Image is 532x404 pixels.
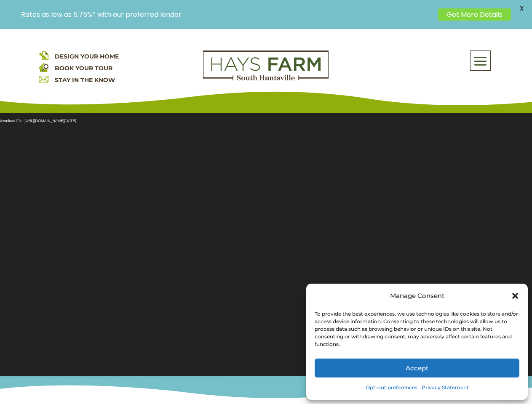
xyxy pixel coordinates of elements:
img: Logo [203,50,329,81]
div: Manage Consent [390,290,444,302]
a: DESIGN YOUR HOME [55,53,119,60]
div: To provide the best experiences, we use technologies like cookies to store and/or access device i... [315,310,519,348]
a: Get More Details [438,8,511,21]
img: book your home tour [39,62,48,72]
a: Opt-out preferences [366,382,417,393]
a: hays farm homes huntsville development [203,75,329,82]
a: Privacy Statement [422,382,469,393]
a: BOOK YOUR TOUR [55,64,112,72]
button: Accept [315,359,519,377]
img: design your home [39,50,48,60]
a: STAY IN THE KNOW [55,76,115,84]
div: Close dialog [511,292,519,300]
p: Rates as low as 5.75%* with our preferred lender [21,11,434,19]
span: X [515,2,528,15]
